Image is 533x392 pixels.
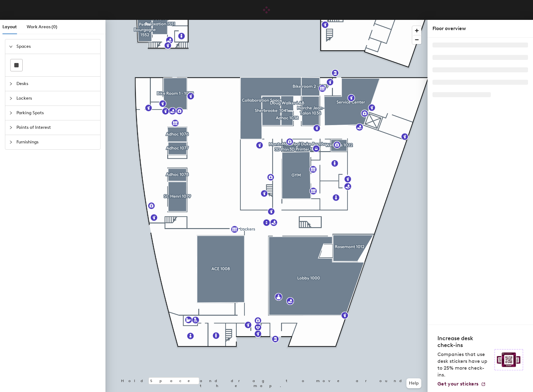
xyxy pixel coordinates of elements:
span: Spaces [16,39,96,54]
span: Desks [16,77,96,91]
span: expanded [9,45,13,48]
span: collapsed [9,140,13,144]
span: collapsed [9,97,13,100]
span: Parking Spots [16,106,96,120]
p: Companies that use desk stickers have up to 25% more check-ins. [437,351,491,378]
button: Help [406,378,421,388]
span: collapsed [9,126,13,129]
span: Points of Interest [16,120,96,135]
div: Floor overview [432,25,528,32]
span: Work Areas (0) [27,24,57,29]
span: Layout [2,24,17,29]
span: Get your stickers [437,381,478,387]
img: Sticker logo [495,349,523,370]
span: Furnishings [16,135,96,149]
span: Lockers [16,91,96,106]
a: Get your stickers [437,381,486,387]
h4: Increase desk check-ins [437,335,491,349]
span: collapsed [9,82,13,86]
span: collapsed [9,111,13,115]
